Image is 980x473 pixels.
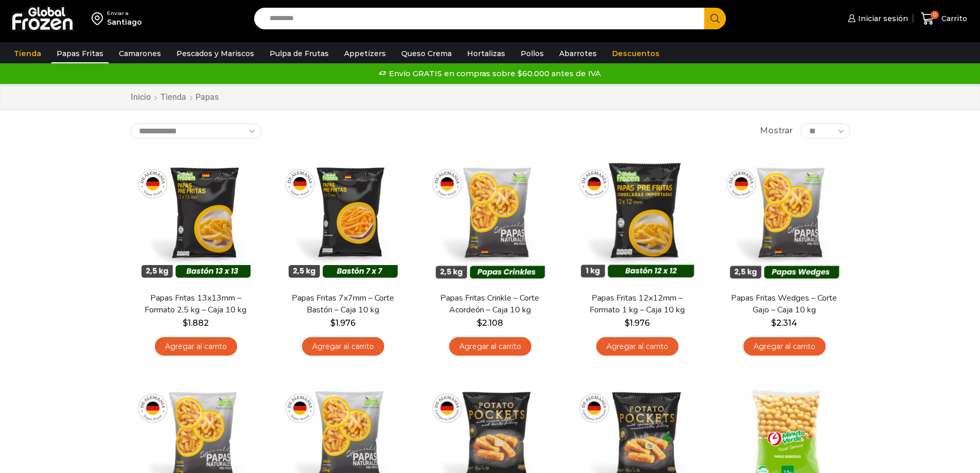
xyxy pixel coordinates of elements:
span: $ [330,318,335,328]
bdi: 1.976 [330,318,355,328]
span: $ [183,318,188,328]
div: Enviar a [107,10,142,17]
img: address-field-icon.svg [92,10,107,27]
a: Agregar al carrito: “Papas Fritas 7x7mm - Corte Bastón - Caja 10 kg” [302,337,384,356]
a: Agregar al carrito: “Papas Fritas 12x12mm - Formato 1 kg - Caja 10 kg” [596,337,679,356]
button: Search button [704,8,726,29]
bdi: 2.108 [477,318,503,328]
a: Agregar al carrito: “Papas Fritas Wedges – Corte Gajo - Caja 10 kg” [743,337,826,356]
a: Papas Fritas 12x12mm – Formato 1 kg – Caja 10 kg [578,292,696,316]
bdi: 2.314 [771,318,797,328]
a: Pollos [515,44,549,63]
a: Papas Fritas Crinkle – Corte Acordeón – Caja 10 kg [431,292,549,316]
a: Iniciar sesión [845,8,908,29]
span: 0 [931,11,939,19]
a: Pescados y Mariscos [171,44,259,63]
bdi: 1.882 [183,318,209,328]
a: Pulpa de Frutas [264,44,334,63]
a: Queso Crema [396,44,457,63]
span: $ [771,318,776,328]
a: Appetizers [339,44,391,63]
nav: Breadcrumb [130,92,219,103]
bdi: 1.976 [625,318,650,328]
a: Agregar al carrito: “Papas Fritas 13x13mm - Formato 2,5 kg - Caja 10 kg” [155,337,237,356]
span: Carrito [939,13,967,24]
a: 0 Carrito [918,7,970,31]
a: Papas Fritas Wedges – Corte Gajo – Caja 10 kg [725,292,843,316]
a: Agregar al carrito: “Papas Fritas Crinkle - Corte Acordeón - Caja 10 kg” [449,337,531,356]
span: Mostrar [760,125,793,137]
a: Papas Fritas 13x13mm – Formato 2,5 kg – Caja 10 kg [136,292,255,316]
a: Tienda [9,44,46,63]
span: $ [477,318,482,328]
a: Camarones [114,44,166,63]
a: Inicio [130,92,151,103]
select: Pedido de la tienda [130,124,261,139]
a: Papas Fritas 7x7mm – Corte Bastón – Caja 10 kg [283,292,402,316]
a: Hortalizas [462,44,510,63]
a: Abarrotes [554,44,602,63]
a: Papas Fritas [51,44,109,63]
div: Santiago [107,17,142,27]
h1: Papas [195,92,219,102]
a: Tienda [160,92,187,103]
span: $ [625,318,630,328]
span: Iniciar sesión [856,13,908,24]
a: Descuentos [607,44,665,63]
